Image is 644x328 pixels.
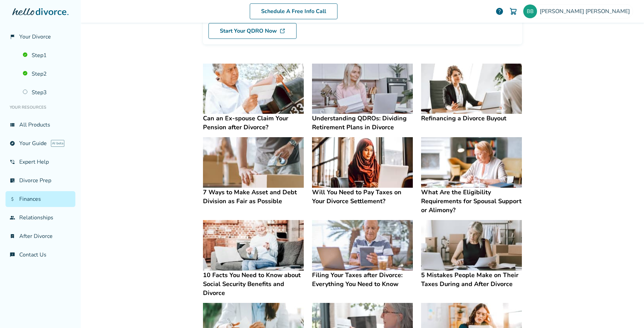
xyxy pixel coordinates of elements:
[280,28,285,34] img: DL
[312,188,413,206] h4: Will You Need to Pay Taxes on Your Divorce Settlement?
[421,137,522,215] a: What Are the Eligibility Requirements for Spousal Support or Alimony?What Are the Eligibility Req...
[19,85,75,100] a: Step3
[509,7,517,15] img: Cart
[6,135,75,151] a: exploreYour GuideAI beta
[10,159,15,165] span: phone_in_talk
[19,33,51,41] span: Your Divorce
[203,220,304,271] img: 10 Facts You Need to Know about Social Security Benefits and Divorce
[421,137,522,188] img: What Are the Eligibility Requirements for Spousal Support or Alimony?
[495,7,504,15] a: help
[6,117,75,133] a: view_listAll Products
[6,247,75,263] a: chat_infoContact Us
[312,220,413,271] img: Filing Your Taxes after Divorce: Everything You Need to Know
[6,29,75,45] a: flag_2Your Divorce
[540,8,633,15] span: [PERSON_NAME] [PERSON_NAME]
[312,137,413,188] img: Will You Need to Pay Taxes on Your Divorce Settlement?
[10,34,15,40] span: flag_2
[10,196,15,202] span: attach_money
[203,137,304,188] img: 7 Ways to Make Asset and Debt Division as Fair as Possible
[421,188,522,215] h4: What Are the Eligibility Requirements for Spousal Support or Alimony?
[10,215,15,220] span: group
[203,64,304,114] img: Can an Ex-spouse Claim Your Pension after Divorce?
[523,4,537,18] img: bridget.berg@gmail.com
[6,173,75,188] a: list_alt_checkDivorce Prep
[208,23,297,39] a: Start Your QDRO Now
[203,271,304,297] h4: 10 Facts You Need to Know about Social Security Benefits and Divorce
[312,64,413,114] img: Understanding QDROs: Dividing Retirement Plans in Divorce
[312,137,413,206] a: Will You Need to Pay Taxes on Your Divorce Settlement?Will You Need to Pay Taxes on Your Divorce ...
[312,64,413,132] a: Understanding QDROs: Dividing Retirement Plans in DivorceUnderstanding QDROs: Dividing Retirement...
[51,140,64,147] span: AI beta
[6,154,75,170] a: phone_in_talkExpert Help
[203,114,304,132] h4: Can an Ex-spouse Claim Your Pension after Divorce?
[421,220,522,271] img: 5 Mistakes People Make on Their Taxes During and After Divorce
[312,220,413,288] a: Filing Your Taxes after Divorce: Everything You Need to KnowFiling Your Taxes after Divorce: Ever...
[312,271,413,288] h4: Filing Your Taxes after Divorce: Everything You Need to Know
[6,210,75,226] a: groupRelationships
[610,295,644,328] iframe: Chat Widget
[6,228,75,244] a: bookmark_checkAfter Divorce
[203,188,304,206] h4: 7 Ways to Make Asset and Debt Division as Fair as Possible
[421,64,522,123] a: Refinancing a Divorce BuyoutRefinancing a Divorce Buyout
[250,3,337,19] a: Schedule A Free Info Call
[203,220,304,297] a: 10 Facts You Need to Know about Social Security Benefits and Divorce10 Facts You Need to Know abo...
[6,191,75,207] a: attach_moneyFinances
[10,141,15,146] span: explore
[10,233,15,239] span: bookmark_check
[10,178,15,183] span: list_alt_check
[421,271,522,288] h4: 5 Mistakes People Make on Their Taxes During and After Divorce
[19,47,75,63] a: Step1
[6,100,75,114] li: Your Resources
[19,66,75,82] a: Step2
[10,122,15,128] span: view_list
[421,64,522,114] img: Refinancing a Divorce Buyout
[203,137,304,206] a: 7 Ways to Make Asset and Debt Division as Fair as Possible7 Ways to Make Asset and Debt Division ...
[10,252,15,258] span: chat_info
[421,114,522,123] h4: Refinancing a Divorce Buyout
[421,220,522,288] a: 5 Mistakes People Make on Their Taxes During and After Divorce5 Mistakes People Make on Their Tax...
[203,64,304,132] a: Can an Ex-spouse Claim Your Pension after Divorce?Can an Ex-spouse Claim Your Pension after Divorce?
[312,114,413,132] h4: Understanding QDROs: Dividing Retirement Plans in Divorce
